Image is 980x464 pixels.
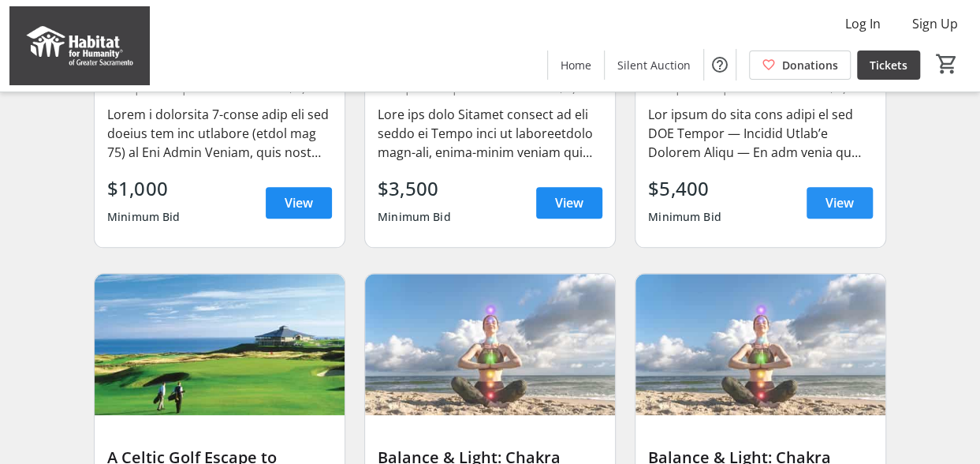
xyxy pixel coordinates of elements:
a: Home [548,51,604,80]
a: Donations [749,51,851,80]
a: View [266,187,332,219]
img: Balance & Light: Chakra Healing and Wellness Session #1 [365,274,615,414]
span: Silent Auction [617,57,691,73]
span: Donations [782,57,838,73]
span: Log In [845,14,881,33]
button: Sign Up [900,11,971,36]
div: Minimum Bid [378,203,451,231]
div: Lorem i dolorsita 7-conse adip eli sed doeius tem inc utlabore (etdol mag 75) al Eni Admin Veniam... [107,105,332,162]
div: $5,400 [648,174,721,203]
a: Silent Auction [605,51,703,80]
span: View [555,193,583,212]
span: Sign Up [912,14,958,33]
div: Lor ipsum do sita cons adipi el sed DOE Tempor — Incidid Utlab’e Dolorem Aliqu — En adm venia qu ... [648,105,873,162]
button: Cart [933,50,961,78]
div: Lore ips dolo Sitamet consect ad eli seddo ei Tempo inci ut laboreetdolo magn-ali, enima-minim ve... [378,105,602,162]
img: Habitat for Humanity of Greater Sacramento's Logo [9,6,150,85]
a: Tickets [857,51,920,80]
span: View [825,193,854,212]
img: Balance & Light: Chakra Healing and Wellness Session #2 [635,274,885,414]
span: Home [561,57,591,73]
button: Log In [833,11,893,36]
a: View [807,187,873,219]
span: View [285,193,313,212]
div: Minimum Bid [648,203,721,231]
a: View [536,187,602,219]
span: Tickets [870,57,907,73]
div: Minimum Bid [107,203,181,231]
img: A Celtic Golf Escape to St. Andrews, Scotland or Kildare, Ireland for Two [95,274,345,414]
div: $1,000 [107,174,181,203]
button: Help [704,49,736,80]
div: $3,500 [378,174,451,203]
